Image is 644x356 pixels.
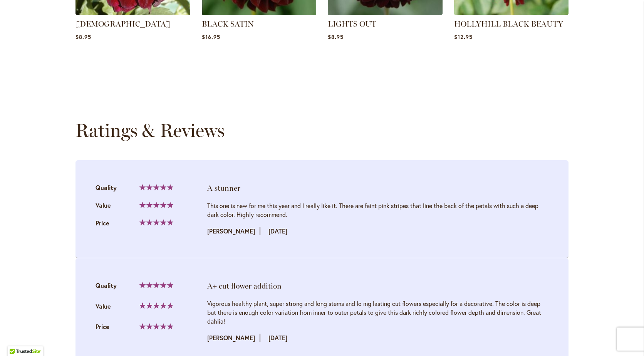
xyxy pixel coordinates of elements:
div: This one is new for me this year and I really like it. There are faint pink stripes that line the... [207,201,548,219]
span: Quality [96,281,117,289]
div: Vigorous healthy plant, super strong and long stems and lo mg lasting cut flowers especially for ... [207,299,548,326]
span: $8.95 [328,33,344,40]
span: $12.95 [454,33,473,40]
div: 100% [139,323,173,329]
div: 100% [139,184,173,190]
div: A+ cut flower addition [207,280,548,291]
a: HOLLYHILL BLACK BEAUTY [454,19,563,29]
span: Price [96,322,109,331]
a: BLACK SATIN [202,9,317,17]
div: 100% [139,302,173,309]
a: VOODOO [75,9,190,17]
a: LIGHTS OUT [328,19,376,29]
a: LIGHTS OUT [328,9,443,17]
span: $8.95 [75,33,91,40]
span: Price [96,219,109,227]
time: [DATE] [268,227,287,235]
div: 100% [139,282,173,288]
time: [DATE] [268,334,287,342]
a: HOLLYHILL BLACK BEAUTY [454,9,569,17]
a: [DEMOGRAPHIC_DATA] [75,19,170,29]
div: 100% [139,219,173,225]
div: 100% [139,202,173,208]
span: Value [96,302,111,310]
a: BLACK SATIN [202,19,254,29]
div: A stunner [207,183,548,193]
strong: [PERSON_NAME] [207,227,260,235]
span: Value [96,201,111,209]
strong: [PERSON_NAME] [207,334,260,342]
span: Quality [96,183,117,191]
strong: Ratings & Reviews [75,119,225,141]
iframe: Launch Accessibility Center [6,329,27,350]
span: $16.95 [202,33,220,40]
